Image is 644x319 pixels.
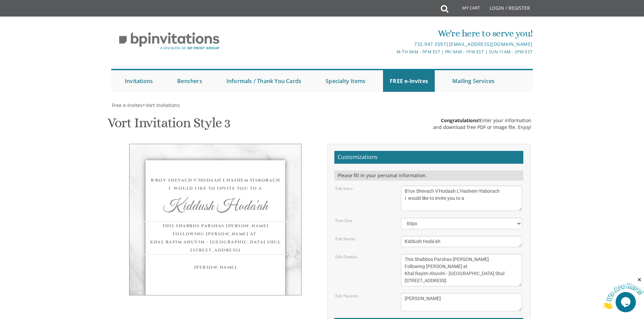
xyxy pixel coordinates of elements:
div: B'rov Shevach V'Hodaah L'Hashem Yisborach I would like to invite you to a [143,176,288,192]
a: FREE e-Invites [383,70,435,92]
a: Informals / Thank You Cards [220,70,308,92]
div: Enter your information [433,117,531,124]
a: Free e-Invites [111,102,142,108]
textarea: Eliezer & Baila [401,236,522,247]
a: Invitations [118,70,160,92]
label: Edit Details: [335,254,358,260]
span: Vort Invitations [146,102,180,108]
a: Benchers [170,70,209,92]
div: | [252,40,533,48]
label: Edit Name : [335,236,357,242]
iframe: chat widget [602,277,644,309]
div: [PERSON_NAME] [143,263,288,271]
span: Free e-Invites [112,102,142,108]
a: Vort Invitations [145,102,180,108]
div: This Shabbos Parshas [PERSON_NAME] Following [PERSON_NAME] at Khal Rayim Ahuvim - [GEOGRAPHIC_DAT... [143,221,288,255]
a: [EMAIL_ADDRESS][DOMAIN_NAME] [449,41,533,47]
div: We're here to serve you! [252,27,533,40]
label: Edit Parents: [335,293,359,299]
label: Font Size [335,218,352,223]
textarea: [PERSON_NAME] and [PERSON_NAME] [PERSON_NAME] and [PERSON_NAME] [401,293,522,311]
a: 732.947.3597 [414,41,446,47]
textarea: [DATE] Seven-Thirty PM The [GEOGRAPHIC_DATA][STREET_ADDRESS][GEOGRAPHIC_DATA][GEOGRAPHIC_DATA] [401,254,522,286]
span: > [142,102,180,108]
h2: Customizations [334,151,523,164]
a: My Cart [448,1,485,18]
span: Congratulations! [441,117,480,124]
div: and download free PDF or Image file. Enjoy! [433,124,531,131]
label: Edit Intro: [335,186,353,191]
div: Kiddush Hoda'ah [143,199,288,214]
div: M-Th 9am - 5pm EST | Fri 9am - 1pm EST | Sun 11am - 3pm EST [252,48,533,55]
div: Please fill in your personal information. [334,170,523,181]
a: Specialty Items [319,70,372,92]
h1: Vort Invitation Style 3 [108,115,230,135]
textarea: With gratitude to Hashem We would like to invite you to The vort of our dear children [401,186,522,211]
a: Mailing Services [446,70,501,92]
img: BP Invitation Loft [111,27,227,55]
